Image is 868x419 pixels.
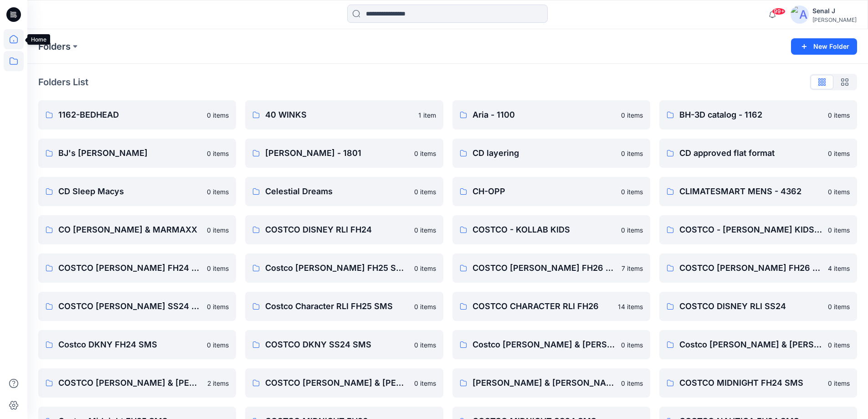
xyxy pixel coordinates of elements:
p: 0 items [621,149,643,158]
p: 0 items [828,302,850,311]
a: COSTCO [PERSON_NAME] & [PERSON_NAME] FH262 items [38,368,236,398]
p: BH-3D catalog - 1162 [679,109,822,121]
p: 0 items [621,187,643,197]
p: 0 items [621,340,643,350]
p: 0 items [207,187,229,197]
p: 0 items [414,225,436,235]
p: 0 items [414,149,436,158]
p: COSTCO CHARACTER RLI FH26 [473,300,612,313]
p: COSTCO [PERSON_NAME] FH24 SMS [58,262,201,274]
a: [PERSON_NAME] - 18010 items [245,139,443,168]
a: COSTCO CHARACTER RLI FH2614 items [452,292,650,321]
p: [PERSON_NAME] & [PERSON_NAME] SS25 SMS [473,377,616,389]
p: COSTCO [PERSON_NAME] FH26 3D [473,262,616,274]
p: 0 items [828,149,850,158]
p: Folders List [38,75,88,89]
p: 0 items [207,110,229,120]
p: COSTCO [PERSON_NAME] & [PERSON_NAME] FH26 [58,377,202,389]
p: COSTCO - KOLLAB KIDS [473,223,616,236]
a: BJ's [PERSON_NAME]0 items [38,139,236,168]
p: Costco Character RLI FH25 SMS [265,300,408,313]
p: 0 items [414,264,436,273]
p: COSTCO [PERSON_NAME] SS24 SMS [58,300,201,313]
p: 0 items [621,225,643,235]
a: COSTCO [PERSON_NAME] SS24 SMS0 items [38,292,236,321]
a: Costco [PERSON_NAME] & [PERSON_NAME] FH250 items [659,330,857,359]
div: Senal J [812,5,857,16]
p: COSTCO [PERSON_NAME] & [PERSON_NAME] SS24 SMS [265,377,408,389]
p: COSTCO MIDNIGHT FH24 SMS [679,377,822,389]
p: Aria - 1100 [473,109,616,121]
p: 0 items [828,340,850,350]
a: 40 WINKS1 item [245,100,443,129]
p: CH-OPP [473,185,616,198]
a: Celestial Dreams0 items [245,177,443,206]
a: Costco [PERSON_NAME] & [PERSON_NAME] FH24 SMS0 items [452,330,650,359]
a: Costco [PERSON_NAME] FH25 SMS0 items [245,253,443,283]
p: CD approved flat format [679,147,822,160]
p: Costco DKNY FH24 SMS [58,338,201,351]
p: COSTCO DISNEY RLI SS24 [679,300,822,313]
p: Costco [PERSON_NAME] & [PERSON_NAME] FH24 SMS [473,338,616,351]
p: Celestial Dreams [265,185,408,198]
p: 0 items [414,378,436,388]
p: CD layering [473,147,616,160]
img: avatar [791,5,809,24]
p: 7 items [621,264,643,273]
p: CO [PERSON_NAME] & MARMAXX [58,223,201,236]
a: CD approved flat format0 items [659,139,857,168]
a: COSTCO - KOLLAB KIDS0 items [452,215,650,244]
p: 0 items [621,110,643,120]
a: Costco Character RLI FH25 SMS0 items [245,292,443,321]
a: COSTCO [PERSON_NAME] FH26 3D7 items [452,253,650,283]
p: 40 WINKS [265,109,412,121]
p: COSTCO - [PERSON_NAME] KIDS - DESIGN USE [679,223,822,236]
p: CLIMATESMART MENS - 4362 [679,185,822,198]
p: 0 items [207,340,229,350]
p: [PERSON_NAME] - 1801 [265,147,408,160]
a: COSTCO [PERSON_NAME] FH26 STYLE 12-55434 items [659,253,857,283]
a: Costco DKNY FH24 SMS0 items [38,330,236,359]
a: CD layering0 items [452,139,650,168]
p: 0 items [621,378,643,388]
p: 0 items [414,302,436,311]
p: CD Sleep Macys [58,185,201,198]
p: 0 items [207,302,229,311]
a: CO [PERSON_NAME] & MARMAXX0 items [38,215,236,244]
p: 4 items [828,264,850,273]
button: New Folder [791,38,857,55]
p: COSTCO DISNEY RLI FH24 [265,223,408,236]
p: 1162-BEDHEAD [58,109,201,121]
p: 0 items [414,340,436,350]
a: 1162-BEDHEAD0 items [38,100,236,129]
p: 0 items [828,378,850,388]
p: 2 items [207,378,229,388]
p: 0 items [828,225,850,235]
p: 0 items [828,110,850,120]
a: COSTCO [PERSON_NAME] & [PERSON_NAME] SS24 SMS0 items [245,368,443,398]
p: 14 items [618,302,643,311]
p: 0 items [207,149,229,158]
span: 99+ [772,8,786,15]
a: CD Sleep Macys0 items [38,177,236,206]
a: COSTCO DISNEY RLI FH240 items [245,215,443,244]
p: 0 items [207,264,229,273]
p: 0 items [207,225,229,235]
a: [PERSON_NAME] & [PERSON_NAME] SS25 SMS0 items [452,368,650,398]
a: COSTCO DISNEY RLI SS240 items [659,292,857,321]
p: 1 item [418,110,436,120]
div: [PERSON_NAME] [812,16,857,23]
a: Folders [38,40,71,53]
p: 0 items [828,187,850,197]
p: 0 items [414,187,436,197]
p: BJ's [PERSON_NAME] [58,147,201,160]
p: Costco [PERSON_NAME] & [PERSON_NAME] FH25 [679,338,822,351]
a: CLIMATESMART MENS - 43620 items [659,177,857,206]
a: COSTCO DKNY SS24 SMS0 items [245,330,443,359]
a: Aria - 11000 items [452,100,650,129]
a: BH-3D catalog - 11620 items [659,100,857,129]
p: COSTCO DKNY SS24 SMS [265,338,408,351]
p: Costco [PERSON_NAME] FH25 SMS [265,262,408,274]
p: COSTCO [PERSON_NAME] FH26 STYLE 12-5543 [679,262,822,274]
